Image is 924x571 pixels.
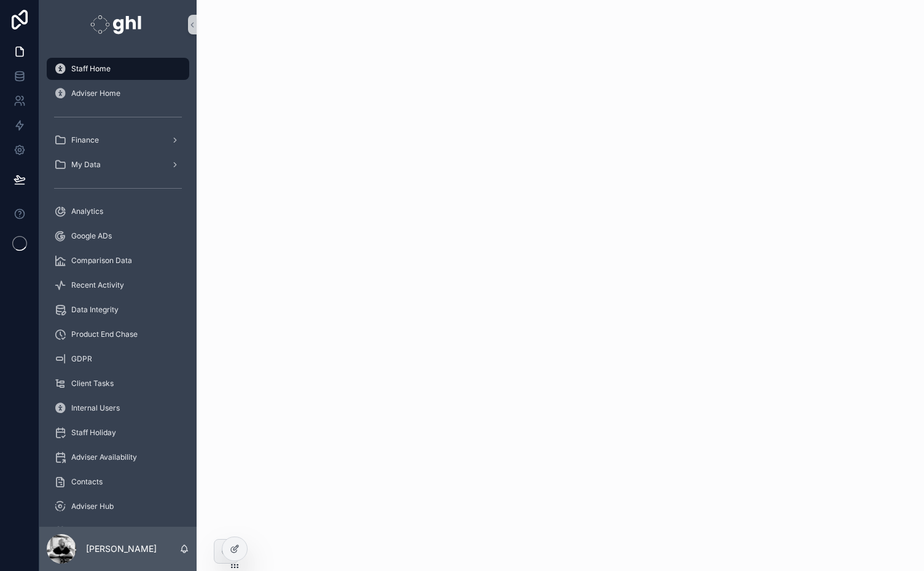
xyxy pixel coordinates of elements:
a: Data Integrity [47,299,189,321]
span: Adviser Hub [71,502,114,511]
a: Adviser Availability [47,446,189,468]
a: Staff Home [47,58,189,80]
a: Adviser Hub [47,495,189,518]
div: scrollable content [39,49,197,527]
span: Meet The Team [71,526,126,536]
a: My Data [47,154,189,176]
span: Data Integrity [71,305,119,315]
span: Product End Chase [71,329,138,339]
a: Client Tasks [47,372,189,395]
img: App logo [90,15,145,34]
span: GDPR [71,354,92,364]
span: My Data [71,160,101,170]
a: Staff Holiday [47,422,189,444]
a: Comparison Data [47,250,189,272]
span: Internal Users [71,403,120,413]
span: Adviser Availability [71,452,137,462]
a: Recent Activity [47,274,189,296]
span: Contacts [71,477,103,487]
a: Product End Chase [47,323,189,345]
a: Meet The Team [47,520,189,542]
span: Analytics [71,207,103,216]
span: Recent Activity [71,280,124,290]
a: Internal Users [47,397,189,419]
span: Adviser Home [71,89,120,98]
a: Adviser Home [47,82,189,104]
a: Analytics [47,200,189,222]
span: Staff Home [71,64,111,74]
span: Client Tasks [71,379,114,388]
a: Google ADs [47,225,189,247]
a: GDPR [47,348,189,370]
span: Staff Holiday [71,428,116,438]
span: Google ADs [71,231,112,241]
span: Finance [71,135,99,145]
a: Contacts [47,471,189,493]
p: [PERSON_NAME] [86,543,157,555]
a: Finance [47,129,189,151]
span: Comparison Data [71,256,132,266]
